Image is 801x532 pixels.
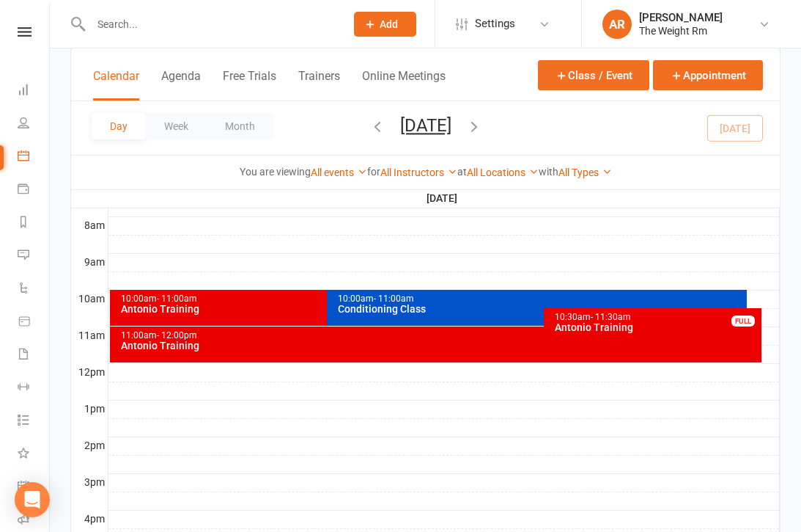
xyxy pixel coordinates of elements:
th: 12pm [71,363,108,382]
div: Antonio Training [554,322,758,332]
div: Antonio Training [120,340,758,351]
button: Trainers [298,69,340,101]
button: Add [354,12,416,37]
a: All events [311,167,367,178]
button: Free Trials [223,69,276,101]
button: [DATE] [400,115,451,136]
span: Add [380,18,398,30]
a: Dashboard [18,75,51,108]
span: - 11:00am [374,294,414,304]
span: Settings [475,7,515,40]
th: 11am [71,327,108,345]
button: Class / Event [538,60,649,90]
strong: You are viewing [240,166,311,178]
a: All Locations [467,167,539,178]
div: Antonio Training [120,304,527,314]
th: 2pm [71,437,108,455]
a: Payments [18,174,51,207]
a: What's New [18,438,51,471]
th: 8am [71,216,108,235]
a: Reports [18,207,51,240]
div: 10:00am [120,294,527,304]
div: FULL [731,316,755,327]
strong: for [367,166,380,178]
a: All Instructors [380,167,457,178]
span: - 12:00pm [157,330,197,340]
button: Appointment [653,60,763,90]
a: Calendar [18,141,51,174]
div: 10:00am [337,294,744,304]
div: 10:30am [554,313,758,322]
th: [DATE] [108,189,780,208]
strong: with [539,166,558,178]
button: Day [92,113,146,139]
th: 1pm [71,400,108,418]
div: Open Intercom Messenger [15,482,50,517]
button: Agenda [161,69,201,101]
span: - 11:30am [591,312,631,322]
button: Week [146,113,207,139]
a: People [18,108,51,141]
div: AR [602,10,632,39]
div: The Weight Rm [639,24,723,37]
span: - 11:00am [157,294,197,304]
input: Search... [86,14,335,34]
th: 10am [71,290,108,308]
div: Conditioning Class [337,304,744,314]
div: [PERSON_NAME] [639,11,723,24]
button: Month [207,113,273,139]
a: Product Sales [18,306,51,339]
a: All Types [558,167,612,178]
div: 11:00am [120,331,758,340]
th: 4pm [71,510,108,528]
th: 3pm [71,473,108,492]
button: Online Meetings [362,69,446,101]
strong: at [457,166,467,178]
button: Calendar [93,69,139,101]
th: 9am [71,253,108,272]
a: General attendance kiosk mode [18,471,51,504]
